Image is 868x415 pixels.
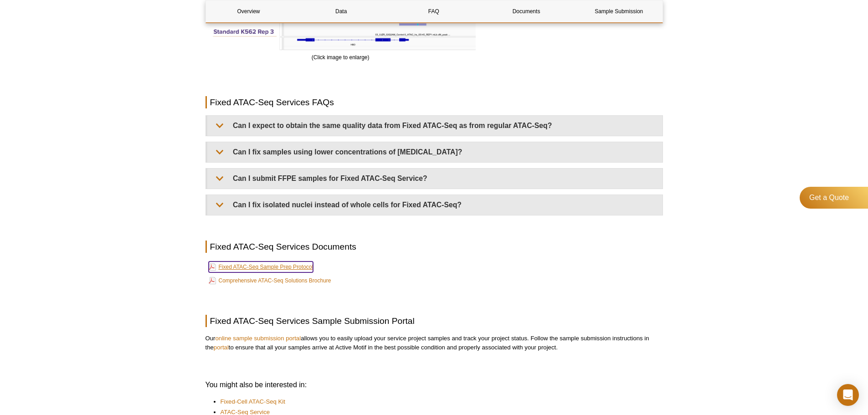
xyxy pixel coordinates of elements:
[209,261,313,272] a: Fixed ATAC-Seq Sample Prep Protocol
[576,0,662,22] a: Sample Submission
[205,379,663,390] h3: You might also be interested in:
[207,142,663,162] summary: Can I fix samples using lower concentrations of [MEDICAL_DATA]?
[209,275,331,286] a: Comprehensive ATAC-Seq Solutions Brochure
[205,315,663,327] h2: Fixed ATAC-Seq Services Sample Submission Portal
[221,397,285,406] a: Fixed-Cell ATAC-Seq Kit
[214,344,229,351] a: portal
[205,241,663,253] h2: Fixed ATAC-Seq Services Documents
[207,116,663,136] summary: Can I expect to obtain the same quality data from Fixed ATAC-Seq as from regular ATAC-Seq?
[207,195,663,215] summary: Can I fix isolated nuclei instead of whole cells for Fixed ATAC-Seq?
[205,96,663,108] h2: Fixed ATAC-Seq Services FAQs
[837,384,859,406] div: Open Intercom Messenger
[391,0,477,22] a: FAQ
[206,0,292,22] a: Overview
[205,334,663,352] p: Our allows you to easily upload your service project samples and track your project status. Follo...
[483,0,569,22] a: Documents
[800,187,868,209] a: Get a Quote
[207,169,663,189] summary: Can I submit FFPE samples for Fixed ATAC-Seq Service?
[215,335,301,342] a: online sample submission portal
[298,0,384,22] a: Data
